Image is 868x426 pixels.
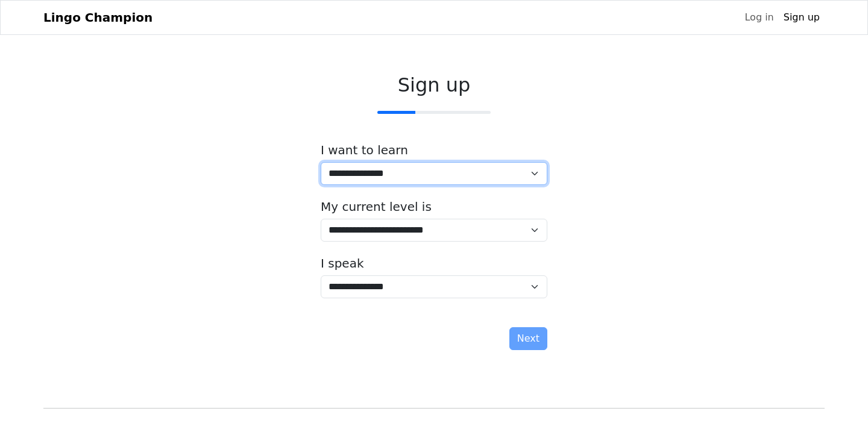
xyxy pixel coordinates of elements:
a: Sign up [779,5,825,30]
h2: Sign up [321,74,547,96]
label: My current level is [321,199,432,214]
label: I want to learn [321,143,408,157]
a: Lingo Champion [43,5,153,30]
label: I speak [321,256,364,271]
a: Log in [740,5,778,30]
